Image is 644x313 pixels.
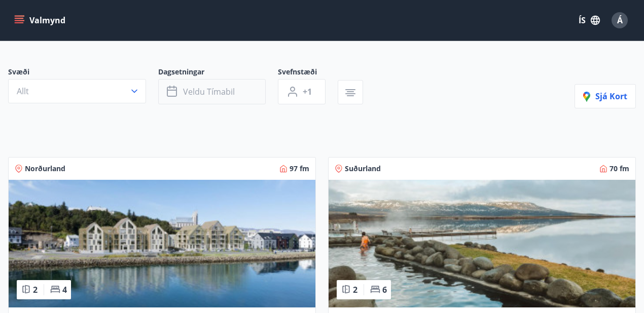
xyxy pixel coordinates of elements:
span: Á [617,15,623,26]
button: Veldu tímabil [158,79,266,104]
button: +1 [278,79,326,104]
span: 97 fm [290,164,309,174]
button: Allt [8,79,146,103]
img: Paella dish [329,180,635,307]
span: Svæði [8,67,158,79]
span: Suðurland [345,164,381,174]
button: Sjá kort [575,84,636,108]
span: 2 [353,284,357,295]
span: 70 fm [610,164,629,174]
span: Veldu tímabil [183,86,235,97]
span: 4 [62,284,67,295]
img: Paella dish [9,180,315,307]
button: ÍS [573,11,605,29]
span: Dagsetningar [158,67,278,79]
button: Á [607,8,632,32]
span: +1 [303,86,312,97]
button: menu [12,11,69,29]
span: Svefnstæði [278,67,338,79]
span: 2 [33,284,38,295]
span: 6 [382,284,387,295]
span: Norðurland [25,164,65,174]
span: Sjá kort [583,91,627,102]
span: Allt [17,86,29,97]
